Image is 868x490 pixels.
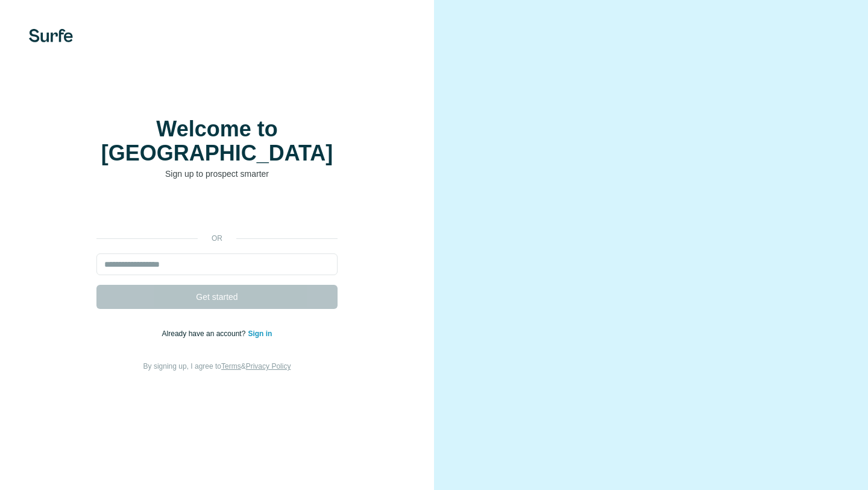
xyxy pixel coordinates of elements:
p: Sign up to prospect smarter [96,168,338,180]
span: By signing up, I agree to & [143,362,291,371]
a: Privacy Policy [246,362,291,371]
p: or [198,233,236,244]
span: Already have an account? [162,329,248,338]
iframe: Sign in with Google Button [90,198,344,224]
a: Sign in [248,329,272,338]
img: Surfe's logo [29,29,73,42]
a: Terms [221,362,241,371]
h1: Welcome to [GEOGRAPHIC_DATA] [96,117,338,165]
